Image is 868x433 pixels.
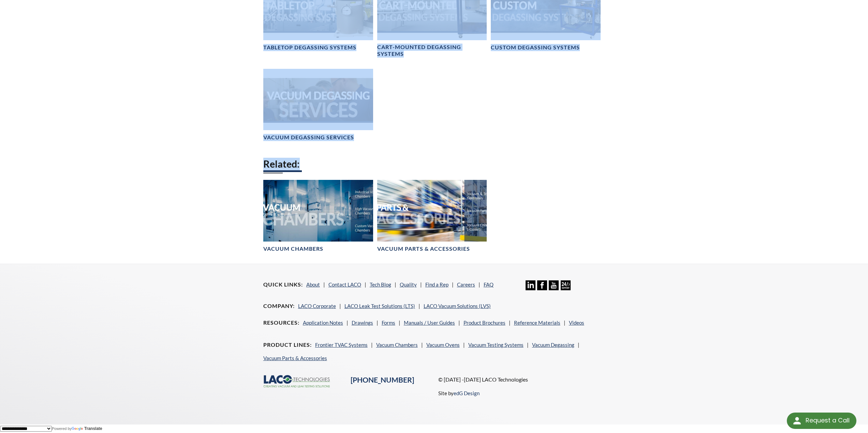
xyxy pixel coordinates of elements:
a: LACO Corporate [298,303,336,309]
a: 24/7 Support [561,285,571,291]
img: Google Translate [72,427,84,431]
a: Forms [382,320,395,326]
a: Vacuum Ovens [426,342,460,348]
div: Request a Call [806,413,850,428]
h4: Product Lines [263,341,312,349]
a: edG Design [454,390,480,396]
a: Quality [400,281,417,288]
div: Request a Call [787,413,856,429]
a: Find a Rep [425,281,448,288]
h4: Vacuum Chambers [263,245,323,252]
a: Vacuum Chambers [376,342,418,348]
a: Frontier TVAC Systems [315,342,368,348]
h4: Quick Links [263,281,303,288]
a: About [306,281,320,288]
p: © [DATE] -[DATE] LACO Technologies [438,375,605,384]
img: 24/7 Support Icon [561,280,571,290]
h2: Related: [263,158,605,170]
a: Translate [72,426,102,431]
h4: Tabletop Degassing Systems [263,44,356,51]
a: Product Brochures [464,320,505,326]
h4: Custom Degassing Systems [491,44,580,51]
a: [PHONE_NUMBER] [351,375,414,384]
h4: Company [263,303,295,310]
a: Manuals / User Guides [404,320,455,326]
a: Careers [457,281,475,288]
a: Application Notes [303,320,343,326]
img: round button [792,415,803,426]
a: Vacuum Parts & Accessories [263,355,327,361]
h4: Resources [263,319,299,326]
a: Tech Blog [370,281,391,288]
a: Vacuum Degassing Services headerVacuum Degassing Services [263,69,373,141]
a: Vacuum ChambersVacuum Chambers [263,180,373,252]
a: FAQ [484,281,494,288]
a: Vacuum Degassing [532,342,574,348]
a: LACO Leak Test Solutions (LTS) [344,303,415,309]
p: Site by [438,389,480,397]
a: Reference Materials [514,320,560,326]
a: Contact LACO [328,281,361,288]
h4: Vacuum Degassing Services [263,134,354,141]
a: Videos [569,320,584,326]
a: LACO Vacuum Solutions (LVS) [424,303,491,309]
a: Vacuum Testing Systems [468,342,524,348]
a: Drawings [352,320,373,326]
a: Vacuum Parts & Accessories headerVacuum Parts & Accessories [377,180,487,252]
h4: Vacuum Parts & Accessories [377,245,470,252]
h4: Cart-Mounted Degassing Systems [377,44,487,58]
